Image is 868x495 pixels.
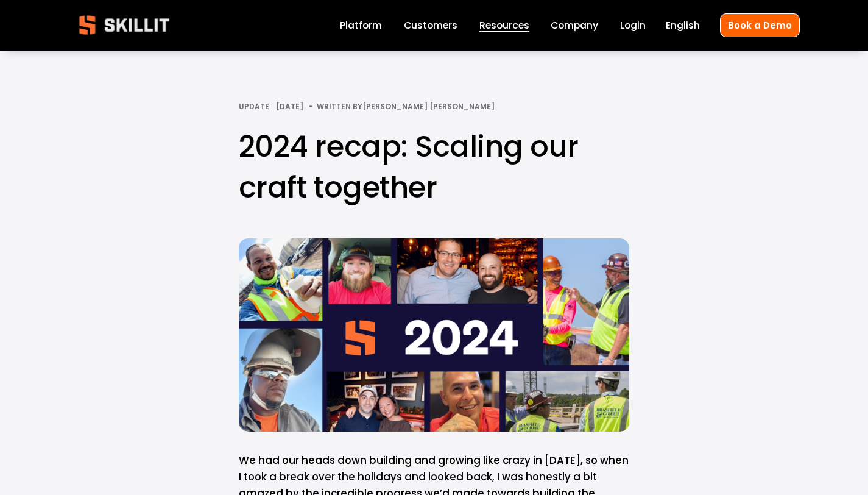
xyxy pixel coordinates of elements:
[404,17,457,34] a: Customers
[69,7,180,43] img: Skillit
[340,17,382,34] a: Platform
[479,17,529,34] a: folder dropdown
[666,18,700,32] span: English
[551,17,598,34] a: Company
[362,101,495,112] a: [PERSON_NAME] [PERSON_NAME]
[620,17,646,34] a: Login
[239,126,629,208] h1: 2024 recap: Scaling our craft together
[317,102,495,111] div: Written By
[479,18,529,32] span: Resources
[666,17,700,34] div: language picker
[720,13,800,37] a: Book a Demo
[276,101,303,112] span: [DATE]
[239,101,269,112] a: Update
